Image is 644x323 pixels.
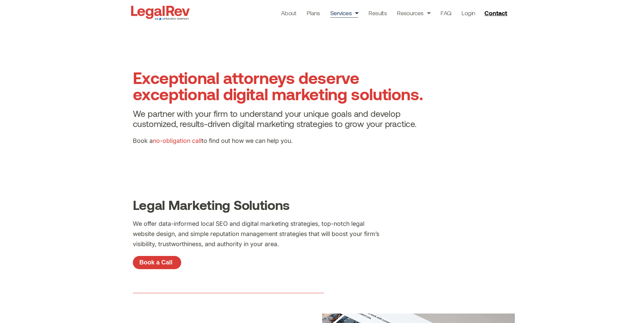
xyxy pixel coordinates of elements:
[330,8,359,18] a: Services
[440,8,451,18] a: FAQ
[133,219,379,249] p: We offer data-informed local SEO and digital marketing strategies, top-notch legal website design...
[482,7,511,18] a: Contact
[133,109,434,129] h4: We partner with your firm to understand your unique goals and develop customized, results-driven ...
[368,8,387,18] a: Results
[139,259,172,265] span: Book a Call
[484,10,507,16] span: Contact
[133,198,511,212] h2: Legal Marketing Solutions
[461,8,475,18] a: Login
[397,8,430,18] a: Resources
[133,256,181,270] a: Book a Call
[281,8,296,18] a: About
[307,8,320,18] a: Plans
[133,136,434,146] p: Book a to find out how we can help you.​
[133,69,434,102] h1: Exceptional attorneys deserve exceptional digital marketing solutions.
[281,8,475,18] nav: Menu
[153,137,201,144] a: no-obligation call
